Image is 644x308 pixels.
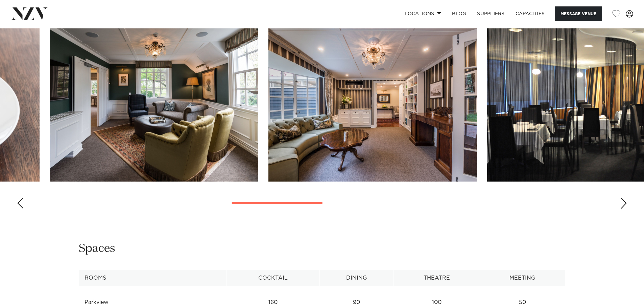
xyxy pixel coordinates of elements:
th: Dining [320,270,393,286]
swiper-slide: 6 / 15 [50,28,258,182]
a: SUPPLIERS [472,6,510,21]
th: Cocktail [226,270,320,286]
th: Rooms [79,270,226,286]
img: nzv-logo.png [11,7,48,20]
a: Capacities [510,6,550,21]
a: BLOG [447,6,472,21]
th: Meeting [480,270,565,286]
th: Theatre [393,270,480,286]
swiper-slide: 7 / 15 [268,28,477,182]
a: Locations [399,6,447,21]
button: Message Venue [555,6,602,21]
h2: Spaces [79,241,115,256]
